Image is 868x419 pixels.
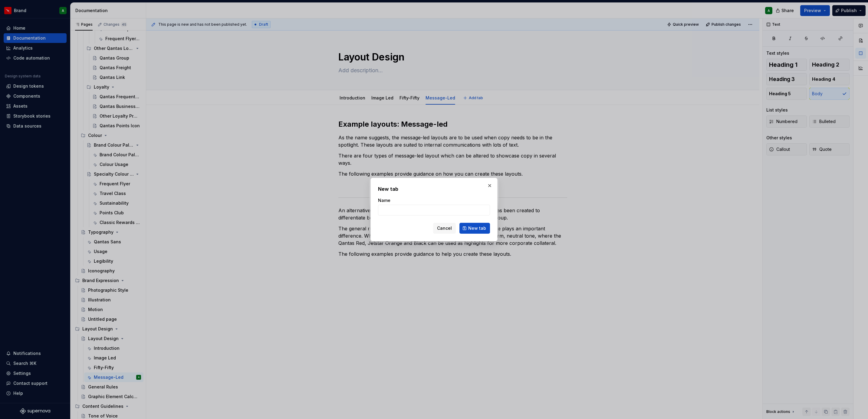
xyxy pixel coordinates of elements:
[378,185,490,193] h2: New tab
[437,225,452,231] span: Cancel
[378,197,390,203] label: Name
[468,225,486,231] span: New tab
[433,223,456,234] button: Cancel
[459,223,490,234] button: New tab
